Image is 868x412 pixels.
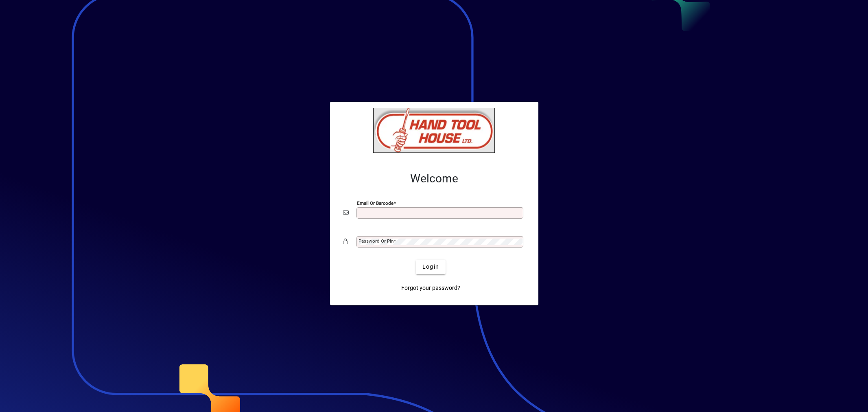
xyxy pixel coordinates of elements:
button: Login [416,260,446,274]
mat-label: Password or Pin [359,238,394,244]
span: Login [422,263,439,271]
a: Forgot your password? [398,281,464,296]
span: Forgot your password? [401,284,460,292]
h2: Welcome [343,172,525,186]
mat-label: Email or Barcode [357,200,394,206]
